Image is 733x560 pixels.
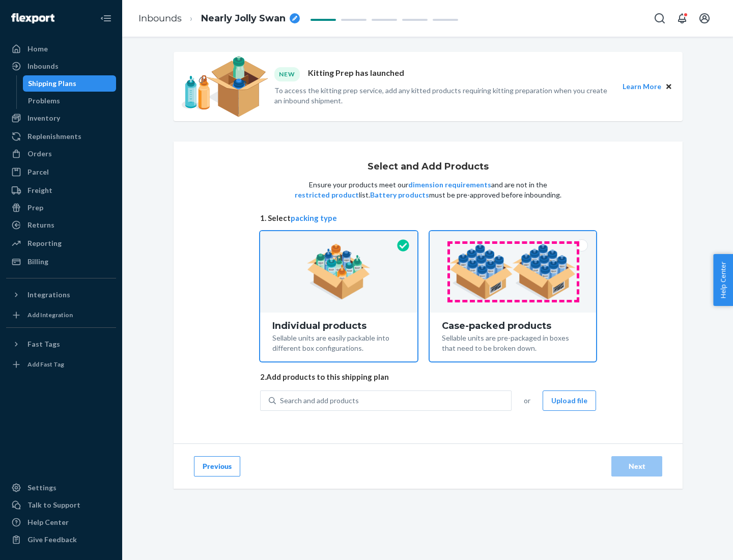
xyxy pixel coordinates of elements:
[6,235,116,251] a: Reporting
[6,58,116,74] a: Inbounds
[543,390,596,411] button: Upload file
[6,497,116,513] a: Talk to Support
[442,331,584,353] div: Sellable units are pre-packaged in boxes that need to be broken down.
[27,500,80,510] div: Talk to Support
[6,480,116,496] a: Settings
[27,535,77,545] div: Give Feedback
[449,244,576,300] img: case-pack.59cecea509d18c883b923b81aeac6d0b.png
[6,287,116,303] button: Integrations
[201,12,286,25] span: Nearly Jolly Swan
[408,180,491,190] button: dimension requirements
[280,396,359,406] div: Search and add products
[27,238,62,248] div: Reporting
[27,203,43,213] div: Prep
[6,336,116,352] button: Fast Tags
[27,167,49,177] div: Parcel
[650,8,670,29] button: Open Search Box
[27,220,54,230] div: Returns
[6,531,116,548] button: Give Feedback
[27,517,69,527] div: Help Center
[713,254,733,306] button: Help Center
[27,61,59,71] div: Inbounds
[274,67,300,81] div: NEW
[27,113,60,123] div: Inventory
[6,217,116,233] a: Returns
[524,396,530,406] span: or
[308,67,404,81] p: Kitting Prep has launched
[27,290,70,300] div: Integrations
[27,131,81,142] div: Replenishments
[442,321,584,331] div: Case-packed products
[291,213,337,223] button: packing type
[672,8,692,29] button: Open notifications
[6,164,116,180] a: Parcel
[27,185,52,195] div: Freight
[130,4,308,34] ol: breadcrumbs
[6,254,116,270] a: Billing
[295,190,359,200] button: restricted product
[6,200,116,216] a: Prep
[307,244,371,300] img: individual-pack.facf35554cb0f1810c75b2bd6df2d64e.png
[370,190,429,200] button: Battery products
[6,514,116,530] a: Help Center
[6,128,116,145] a: Replenishments
[272,331,405,353] div: Sellable units are easily packable into different box configurations.
[27,149,52,159] div: Orders
[6,182,116,199] a: Freight
[27,483,57,493] div: Settings
[6,41,116,57] a: Home
[6,307,116,323] a: Add Integration
[27,257,48,267] div: Billing
[194,456,240,477] button: Previous
[138,13,182,24] a: Inbounds
[368,162,489,172] h1: Select and Add Products
[28,78,76,89] div: Shipping Plans
[294,180,562,200] p: Ensure your products meet our and are not in the list. must be pre-approved before inbounding.
[23,93,117,109] a: Problems
[11,13,54,23] img: Flexport logo
[6,356,116,373] a: Add Fast Tag
[27,339,60,349] div: Fast Tags
[611,456,662,477] button: Next
[260,213,596,223] span: 1. Select
[96,8,116,29] button: Close Navigation
[623,81,661,92] button: Learn More
[6,110,116,126] a: Inventory
[23,75,117,92] a: Shipping Plans
[663,81,674,92] button: Close
[272,321,405,331] div: Individual products
[274,86,613,106] p: To access the kitting prep service, add any kitted products requiring kitting preparation when yo...
[27,44,48,54] div: Home
[28,96,60,106] div: Problems
[694,8,715,29] button: Open account menu
[6,146,116,162] a: Orders
[620,461,654,471] div: Next
[27,360,64,369] div: Add Fast Tag
[27,311,73,319] div: Add Integration
[260,372,596,382] span: 2. Add products to this shipping plan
